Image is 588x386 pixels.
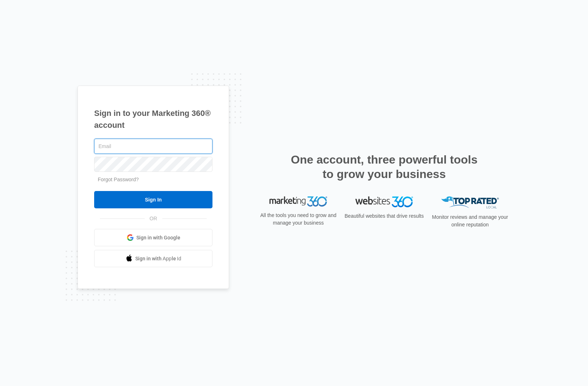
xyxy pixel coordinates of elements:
h1: Sign in to your Marketing 360® account [94,107,212,131]
img: Marketing 360 [269,196,327,207]
p: Monitor reviews and manage your online reputation [430,213,510,229]
img: Top Rated Local [441,196,499,208]
input: Sign In [94,191,212,208]
span: OR [145,215,162,222]
a: Forgot Password? [98,177,139,182]
input: Email [94,139,212,154]
a: Sign in with Apple Id [94,250,212,267]
p: Beautiful websites that drive results [344,212,425,220]
span: Sign in with Google [136,234,180,242]
span: Sign in with Apple Id [135,255,181,263]
h2: One account, three powerful tools to grow your business [289,152,480,181]
a: Sign in with Google [94,229,212,246]
img: Websites 360 [355,196,413,207]
p: All the tools you need to grow and manage your business [258,212,339,227]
